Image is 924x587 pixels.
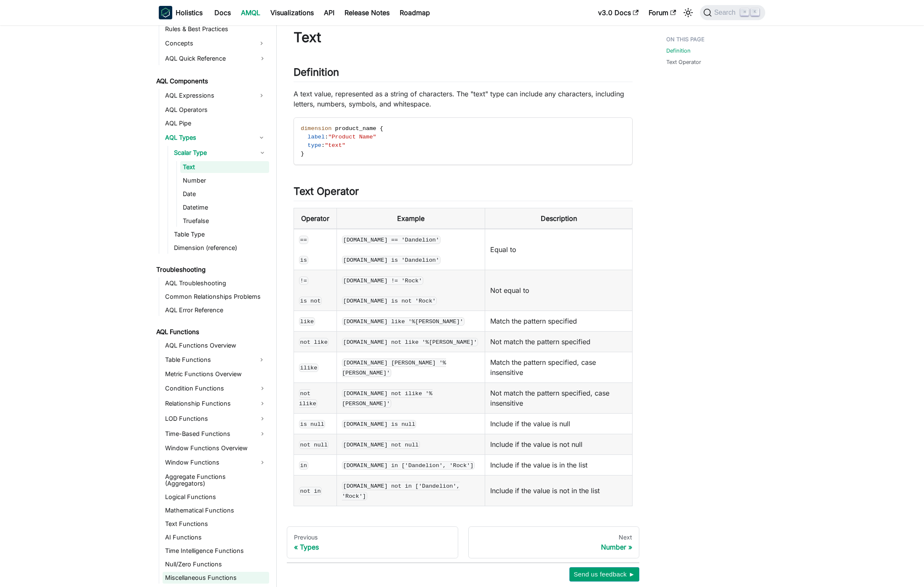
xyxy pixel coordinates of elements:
td: Include if the value is in the list [485,455,633,475]
th: Example [336,208,485,229]
a: API [319,6,339,19]
td: Not equal to [485,270,633,311]
code: like [299,317,315,326]
code: not in [299,487,322,495]
a: AQL Pipe [163,117,269,129]
code: != [299,276,308,285]
td: Include if the value is not null [485,434,633,455]
a: Concepts [163,37,254,50]
span: : [325,134,328,140]
td: Match the pattern specified, case insensitive [485,352,633,383]
p: A text value, represented as a string of characters. The "text" type can include any characters, ... [294,89,633,109]
a: Dimension (reference) [171,242,269,254]
a: Datetime [180,202,269,213]
a: Definition [666,47,691,55]
a: AQL Functions [154,326,269,338]
a: Table Type [171,228,269,240]
code: is [299,256,308,264]
code: not ilike [299,389,317,408]
span: Send us feedback ► [574,569,635,580]
a: AQL Components [154,75,269,87]
code: [DOMAIN_NAME] not like '%[PERSON_NAME]' [342,338,478,346]
code: [DOMAIN_NAME] [PERSON_NAME] '%[PERSON_NAME]' [342,359,446,377]
a: v3.0 Docs [593,6,644,19]
button: Search (Command+K) [700,5,765,20]
button: Switch between dark and light mode (currently light mode) [681,6,695,19]
code: [DOMAIN_NAME] in ['Dandelion', 'Rock'] [342,461,475,470]
span: dimension [301,125,331,132]
button: Expand sidebar category 'Table Functions' [254,353,269,367]
a: AQL Functions Overview [163,340,269,351]
a: Relationship Functions [163,397,269,410]
span: type [307,142,321,149]
a: Miscellaneous Functions [163,572,269,584]
td: Not match the pattern specified [485,332,633,352]
a: Text [180,161,269,173]
a: Truefalse [180,215,269,227]
a: Rules & Best Practices [163,23,269,35]
code: not null [299,441,328,449]
div: Types [294,543,451,551]
nav: Docs pages [287,526,639,558]
span: Search [712,9,741,16]
button: Expand sidebar category 'AQL Expressions' [254,89,269,102]
td: Equal to [485,229,633,270]
div: Number [475,543,633,551]
a: AMQL [236,6,265,19]
span: { [380,125,383,132]
a: Mathematical Functions [163,505,269,516]
a: Text Functions [163,518,269,530]
code: [DOMAIN_NAME] is 'Dandelion' [342,256,441,264]
a: AQL Troubleshooting [163,277,269,289]
a: Scalar Type [171,146,269,159]
a: Text Operator [666,58,701,66]
a: AI Functions [163,531,269,543]
code: not like [299,338,328,346]
td: Include if the value is null [485,414,633,434]
div: Next [475,534,633,541]
a: Roadmap [395,6,435,19]
code: ilike [299,364,318,372]
code: [DOMAIN_NAME] != 'Rock' [342,276,423,285]
td: Not match the pattern specified, case insensitive [485,383,633,414]
a: Window Functions Overview [163,442,269,454]
code: [DOMAIN_NAME] not null [342,441,420,449]
span: "text" [325,142,345,149]
span: product_name [335,125,377,132]
a: Table Functions [163,353,254,367]
span: label [307,134,325,140]
a: NextNumber [468,526,640,558]
a: PreviousTypes [287,526,458,558]
code: in [299,461,308,470]
td: Match the pattern specified [485,311,633,332]
code: [DOMAIN_NAME] == 'Dandelion' [342,236,441,244]
div: Previous [294,534,451,541]
kbd: ⌘ [740,8,749,16]
a: Visualizations [265,6,319,19]
a: Condition Functions [163,382,269,395]
a: LOD Functions [163,412,269,425]
a: AQL Error Reference [163,304,269,316]
code: [DOMAIN_NAME] like '%[PERSON_NAME]' [342,317,465,326]
kbd: K [751,8,759,16]
a: Forum [644,6,681,19]
b: Holistics [176,8,203,18]
th: Operator [294,208,337,229]
code: is not [299,297,322,305]
a: AQL Operators [163,104,269,116]
a: HolisticsHolistics [159,6,203,19]
a: Metric Functions Overview [163,368,269,380]
span: "Product Name" [328,134,376,140]
a: Window Functions [163,456,269,469]
th: Description [485,208,633,229]
code: [DOMAIN_NAME] not in ['Dandelion', 'Rock'] [342,482,460,500]
a: AQL Expressions [163,89,254,102]
a: Common Relationships Problems [163,291,269,303]
span: : [321,142,325,149]
button: Send us feedback ► [569,567,639,582]
a: Docs [209,6,236,19]
h2: Definition [294,66,633,82]
a: Number [180,175,269,186]
a: AQL Quick Reference [163,52,269,65]
img: Holistics [159,6,172,19]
